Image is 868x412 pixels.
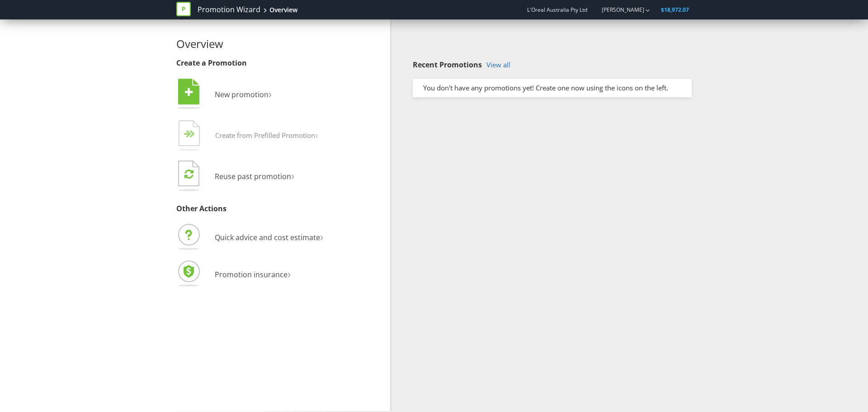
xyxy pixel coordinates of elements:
[486,61,510,69] a: View all
[215,171,291,181] span: Reuse past promotion
[176,38,383,50] h2: Overview
[215,131,315,140] span: Create from Prefilled Promotion
[176,270,291,279] a: Promotion insurance›
[315,128,318,142] span: ›
[176,118,319,154] button: Create from Prefilled Promotion›
[185,87,193,97] tspan: 
[416,83,688,93] div: You don't have any promotions yet! Create one now using the icons on the left.
[215,232,320,242] span: Quick advice and cost estimate
[269,86,272,101] span: ›
[527,6,587,14] span: L'Oreal Australia Pty Ltd
[215,90,269,99] span: New promotion
[176,59,383,67] h3: Create a Promotion
[288,266,291,281] span: ›
[198,5,260,15] a: Promotion Wizard
[593,6,644,14] a: [PERSON_NAME]
[184,169,193,179] tspan: 
[189,130,195,138] tspan: 
[320,229,323,244] span: ›
[269,5,297,14] div: Overview
[176,232,323,242] a: Quick advice and cost estimate›
[176,205,383,213] h3: Other Actions
[661,6,689,14] span: $18,972.07
[413,60,482,70] span: Recent Promotions
[215,270,288,279] span: Promotion insurance
[291,168,294,183] span: ›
